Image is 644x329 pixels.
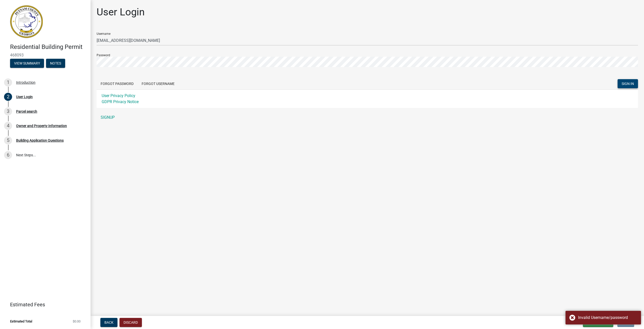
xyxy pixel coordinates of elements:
button: Discard [119,318,142,327]
span: Estimated Total [10,320,32,323]
div: Invalid Username/password [578,315,637,321]
a: User Privacy Policy [102,93,135,98]
div: 6 [4,151,12,159]
wm-modal-confirm: Summary [10,62,44,66]
button: Back [100,318,117,327]
img: Putnam County, Georgia [10,5,43,38]
div: User Login [16,95,33,99]
span: 468093 [10,53,80,57]
div: 3 [4,107,12,115]
button: Forgot Password [97,79,138,88]
span: SIGN IN [622,82,634,86]
wm-modal-confirm: Notes [46,62,65,66]
span: Back [104,320,113,324]
button: SIGN IN [618,79,638,88]
div: Building Application Questions [16,139,64,142]
div: 1 [4,78,12,86]
a: GDPR Privacy Notice [102,99,139,104]
button: Notes [46,59,65,68]
div: Parcel search [16,110,37,113]
h1: User Login [97,6,145,18]
div: 2 [4,93,12,101]
button: View Summary [10,59,44,68]
div: Introduction [16,81,35,84]
button: Forgot Username [138,79,179,88]
a: Estimated Fees [4,300,83,310]
div: 5 [4,136,12,144]
div: 4 [4,122,12,130]
a: SIGNUP [97,112,638,123]
div: Owner and Property Information [16,124,67,128]
h4: Residential Building Permit [10,43,87,51]
span: $0.00 [73,320,80,323]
